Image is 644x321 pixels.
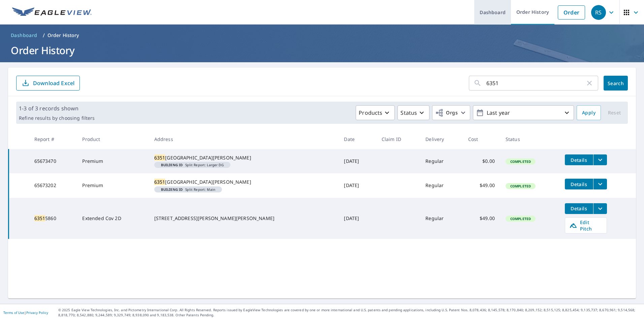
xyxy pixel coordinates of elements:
em: Building ID [161,188,183,191]
td: $49.00 [463,173,500,198]
p: Products [359,109,382,117]
div: [GEOGRAPHIC_DATA][PERSON_NAME] [154,154,333,161]
th: Status [500,129,559,149]
button: detailsBtn-63515860 [565,203,593,214]
td: Premium [77,173,149,198]
span: Apply [582,109,595,117]
button: detailsBtn-65673202 [565,179,593,189]
p: 1-3 of 3 records shown [19,104,95,112]
td: [DATE] [339,198,376,239]
td: Extended Cov 2D [77,198,149,239]
div: RS [591,5,606,20]
td: $0.00 [463,149,500,173]
button: Apply [577,105,601,120]
th: Cost [463,129,500,149]
button: Search [604,76,628,91]
a: Dashboard [8,30,40,41]
td: [DATE] [339,173,376,198]
span: Completed [506,159,535,164]
th: Date [339,129,376,149]
span: Orgs [435,109,458,117]
th: Product [77,129,149,149]
p: | [3,311,48,315]
p: Status [400,109,417,117]
mark: 6351 [154,154,165,161]
span: Details [569,205,589,212]
td: [DATE] [339,149,376,173]
p: Refine results by choosing filters [19,115,95,121]
th: Claim ID [376,129,420,149]
td: 5860 [29,198,77,239]
mark: 6351 [154,179,165,185]
a: Terms of Use [3,310,24,315]
button: Status [397,105,429,120]
button: Orgs [432,105,470,120]
td: Regular [420,198,462,239]
td: Premium [77,149,149,173]
td: $49.00 [463,198,500,239]
h1: Order History [8,43,636,57]
button: filesDropdownBtn-63515860 [593,203,607,214]
p: © 2025 Eagle View Technologies, Inc. and Pictometry International Corp. All Rights Reserved. Repo... [58,308,641,318]
div: [STREET_ADDRESS][PERSON_NAME][PERSON_NAME] [154,215,333,222]
mark: 6351 [34,215,45,221]
th: Delivery [420,129,462,149]
span: Details [569,181,589,187]
button: Download Excel [16,76,80,91]
span: Split Report: Larger DG [157,163,228,167]
input: Address, Report #, Claim ID, etc. [486,74,585,93]
nav: breadcrumb [8,30,636,41]
p: Last year [484,107,563,119]
button: filesDropdownBtn-65673470 [593,154,607,165]
a: Order [558,5,585,20]
span: Split Report: Main [157,188,219,191]
span: Search [609,80,622,86]
th: Report # [29,129,77,149]
button: detailsBtn-65673470 [565,154,593,165]
button: Products [356,105,395,120]
th: Address [149,129,339,149]
td: 65673202 [29,173,77,198]
span: Completed [506,184,535,188]
span: Completed [506,216,535,221]
td: 65673470 [29,149,77,173]
img: EV Logo [12,7,92,17]
p: Order History [47,32,79,39]
a: Privacy Policy [26,310,48,315]
em: Building ID [161,163,183,167]
button: filesDropdownBtn-65673202 [593,179,607,189]
div: [GEOGRAPHIC_DATA][PERSON_NAME] [154,179,333,185]
li: / [43,31,45,39]
button: Last year [473,105,574,120]
td: Regular [420,149,462,173]
span: Edit Pitch [569,219,603,232]
p: Download Excel [33,79,74,87]
span: Dashboard [11,32,37,39]
span: Details [569,157,589,163]
td: Regular [420,173,462,198]
a: Edit Pitch [565,217,607,234]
